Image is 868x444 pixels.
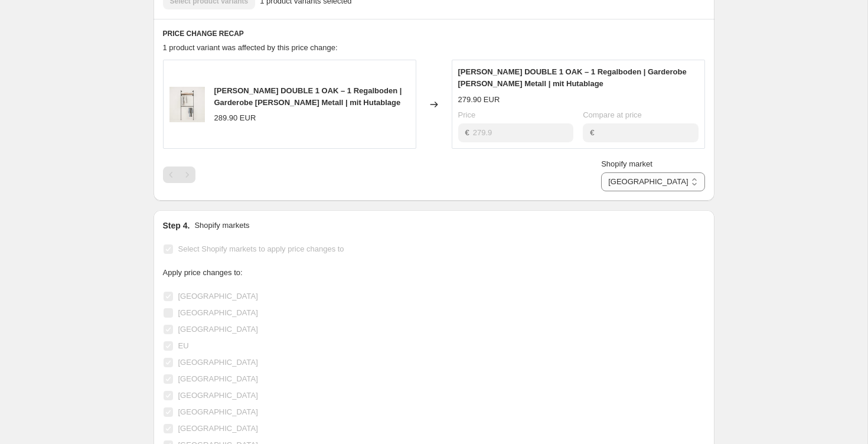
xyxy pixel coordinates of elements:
span: [GEOGRAPHIC_DATA] [178,407,258,416]
span: [GEOGRAPHIC_DATA] [178,424,258,433]
span: [GEOGRAPHIC_DATA] [178,391,258,400]
div: 289.90 EUR [214,112,256,124]
span: Select Shopify markets to apply price changes to [178,244,344,253]
span: Shopify market [601,159,652,168]
h6: PRICE CHANGE RECAP [163,29,705,38]
span: [PERSON_NAME] DOUBLE 1 OAK – 1 Regalboden | Garderobe [PERSON_NAME] Metall | mit Hutablage [458,67,687,88]
span: 1 product variant was affected by this price change: [163,43,338,52]
img: industrial-garderobe-holz-metall_80x.webp [169,87,205,122]
span: Apply price changes to: [163,268,243,277]
nav: Pagination [163,166,195,183]
span: € [465,128,469,137]
span: [GEOGRAPHIC_DATA] [178,292,258,301]
span: Compare at price [583,110,642,119]
span: [GEOGRAPHIC_DATA] [178,358,258,367]
p: Shopify markets [194,220,249,231]
div: 279.90 EUR [458,94,500,106]
span: EU [178,341,189,350]
span: Price [458,110,476,119]
h2: Step 4. [163,220,190,231]
span: [GEOGRAPHIC_DATA] [178,308,258,317]
span: [GEOGRAPHIC_DATA] [178,325,258,334]
span: € [590,128,594,137]
span: [PERSON_NAME] DOUBLE 1 OAK – 1 Regalboden | Garderobe [PERSON_NAME] Metall | mit Hutablage [214,86,402,107]
span: [GEOGRAPHIC_DATA] [178,374,258,383]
